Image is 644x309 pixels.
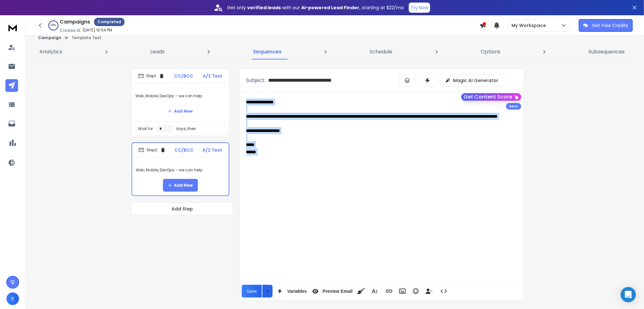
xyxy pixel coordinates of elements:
li: Step1CC/BCCA/Z TestWeb, Mobile, DevOps – we can helpAdd NewWait fordays, then [132,69,229,136]
div: Beta [506,103,521,110]
p: Analytics [39,48,62,56]
p: Options [481,48,500,56]
button: Campaign [38,35,61,40]
button: S [6,292,19,305]
button: Emoticons [410,285,422,298]
button: Save [242,285,262,298]
button: Add New [163,105,198,118]
button: Get Free Credits [579,19,633,32]
a: Leads [147,44,169,59]
button: Magic AI Generator [440,74,511,87]
p: Web, Mobile, DevOps – we can help [136,87,225,105]
p: days, then [176,126,196,131]
button: Code View [438,285,450,298]
p: Magic AI Generator [453,77,499,84]
div: Open Intercom Messenger [621,287,636,302]
a: Sequences [249,44,285,59]
button: Clean HTML [355,285,367,298]
p: Template Test [71,35,101,40]
p: Wait for [138,126,153,131]
button: Get Content Score [461,93,521,101]
p: CC/BCC [175,147,194,153]
p: CC/BCC [174,73,193,79]
p: A/Z Test [203,73,223,79]
button: Variables [274,285,308,298]
strong: verified leads [247,4,281,11]
p: Get only with our starting at $22/mo [227,4,404,11]
p: 100 % [51,24,56,27]
button: Insert Image (Ctrl+P) [397,285,409,298]
img: logo [6,22,19,33]
button: More Text [369,285,381,298]
a: Options [477,44,504,59]
p: A/Z Test [203,147,222,153]
div: Step 2 [139,147,166,153]
h1: Campaigns [60,18,90,26]
p: Created At: [60,28,81,33]
p: Subsequences [589,48,625,56]
p: Sequences [253,48,281,56]
button: Insert Unsubscribe Link [423,285,435,298]
p: Subject: [246,77,266,84]
p: Try Now [411,4,428,11]
button: Preview Email [309,285,354,298]
a: Schedule [366,44,397,59]
button: Insert Link (Ctrl+K) [383,285,395,298]
p: [DATE] 10:54 PM [83,28,112,33]
span: Preview Email [322,289,354,294]
p: Web, Mobile, DevOps – we can help [136,161,225,179]
a: Analytics [36,44,66,59]
button: Try Now [409,3,430,13]
p: My Workspace [512,22,549,29]
button: Add Step [132,203,233,215]
strong: AI-powered Lead Finder, [301,4,361,11]
p: Get Free Credits [592,22,628,29]
li: Step2CC/BCCA/Z TestWeb, Mobile, DevOps – we can helpAdd New [132,142,229,196]
button: Add New [163,179,198,192]
a: Subsequences [585,44,629,59]
div: Completed [94,18,125,26]
div: Step 1 [138,73,165,79]
p: Leads [151,48,165,56]
p: Schedule [370,48,393,56]
span: Variables [286,289,308,294]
